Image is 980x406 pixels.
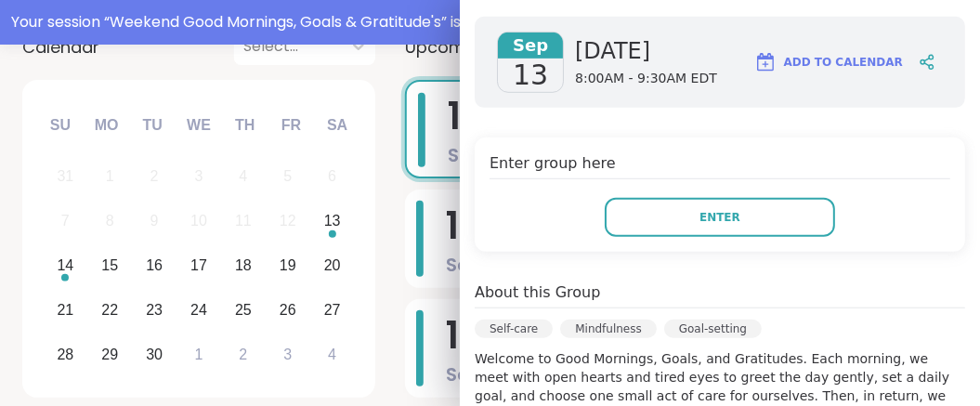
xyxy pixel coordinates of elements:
[101,297,118,322] div: 22
[283,164,292,189] div: 5
[268,290,307,330] div: Choose Friday, September 26th, 2025
[268,202,307,242] div: Not available Friday, September 12th, 2025
[46,290,85,330] div: Choose Sunday, September 21st, 2025
[446,252,482,278] span: Sep
[179,157,219,197] div: Not available Wednesday, September 3rd, 2025
[754,51,777,73] img: ShareWell Logomark
[312,334,352,374] div: Choose Saturday, October 4th, 2025
[448,142,484,168] span: Sep
[513,59,548,92] span: 13
[195,342,203,367] div: 1
[575,70,717,88] span: 8:00AM - 9:30AM EDT
[190,297,207,322] div: 24
[447,361,483,387] span: Sep
[312,157,352,197] div: Not available Saturday, September 6th, 2025
[195,164,203,189] div: 3
[178,105,219,146] div: We
[746,40,911,85] button: Add to Calendar
[106,208,114,233] div: 8
[324,253,341,278] div: 20
[490,152,950,179] h4: Enter group here
[605,198,835,237] button: Enter
[106,164,114,189] div: 1
[268,334,307,374] div: Choose Friday, October 3rd, 2025
[268,157,307,197] div: Not available Friday, September 5th, 2025
[475,320,553,338] div: Self-care
[224,334,264,374] div: Choose Thursday, October 2nd, 2025
[190,208,207,233] div: 10
[135,157,175,197] div: Not available Tuesday, September 2nd, 2025
[475,282,600,304] h4: About this Group
[46,157,85,197] div: Not available Sunday, August 31st, 2025
[90,202,130,242] div: Not available Monday, September 8th, 2025
[85,105,126,146] div: Mo
[560,320,657,338] div: Mindfulness
[312,246,352,286] div: Choose Saturday, September 20th, 2025
[90,246,130,286] div: Choose Monday, September 15th, 2025
[239,164,247,189] div: 4
[57,342,73,367] div: 28
[46,246,85,286] div: Choose Sunday, September 14th, 2025
[61,208,70,233] div: 7
[324,208,341,233] div: 13
[57,253,73,278] div: 14
[280,297,296,322] div: 26
[150,208,159,233] div: 9
[449,90,484,142] span: 13
[46,202,85,242] div: Not available Sunday, September 7th, 2025
[312,202,352,242] div: Choose Saturday, September 13th, 2025
[146,253,163,278] div: 16
[405,34,490,59] span: Upcoming
[57,164,73,189] div: 31
[235,208,252,233] div: 11
[179,290,219,330] div: Choose Wednesday, September 24th, 2025
[224,290,264,330] div: Choose Thursday, September 25th, 2025
[190,253,207,278] div: 17
[135,202,175,242] div: Not available Tuesday, September 9th, 2025
[90,334,130,374] div: Choose Monday, September 29th, 2025
[224,246,264,286] div: Choose Thursday, September 18th, 2025
[498,33,563,59] span: Sep
[575,36,717,66] span: [DATE]
[22,34,99,59] span: Calendar
[312,290,352,330] div: Choose Saturday, September 27th, 2025
[317,105,358,146] div: Sa
[328,342,336,367] div: 4
[135,246,175,286] div: Choose Tuesday, September 16th, 2025
[446,309,483,361] span: 14
[280,208,296,233] div: 12
[268,246,307,286] div: Choose Friday, September 19th, 2025
[135,334,175,374] div: Choose Tuesday, September 30th, 2025
[224,202,264,242] div: Not available Thursday, September 11th, 2025
[40,105,81,146] div: Su
[132,105,173,146] div: Tu
[90,290,130,330] div: Choose Monday, September 22nd, 2025
[46,334,85,374] div: Choose Sunday, September 28th, 2025
[235,297,252,322] div: 25
[784,54,903,71] span: Add to Calendar
[146,297,163,322] div: 23
[324,297,341,322] div: 27
[43,154,354,376] div: month 2025-09
[280,253,296,278] div: 19
[699,209,740,226] span: Enter
[101,342,118,367] div: 29
[239,342,247,367] div: 2
[270,105,311,146] div: Fr
[328,164,336,189] div: 6
[146,342,163,367] div: 30
[11,11,969,33] div: Your session “ Weekend Good Mornings, Goals & Gratitude's ” is starting soon!
[447,200,482,252] span: 13
[224,157,264,197] div: Not available Thursday, September 4th, 2025
[179,202,219,242] div: Not available Wednesday, September 10th, 2025
[283,342,292,367] div: 3
[179,246,219,286] div: Choose Wednesday, September 17th, 2025
[57,297,73,322] div: 21
[150,164,159,189] div: 2
[664,320,762,338] div: Goal-setting
[101,253,118,278] div: 15
[179,334,219,374] div: Choose Wednesday, October 1st, 2025
[235,253,252,278] div: 18
[225,105,266,146] div: Th
[135,290,175,330] div: Choose Tuesday, September 23rd, 2025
